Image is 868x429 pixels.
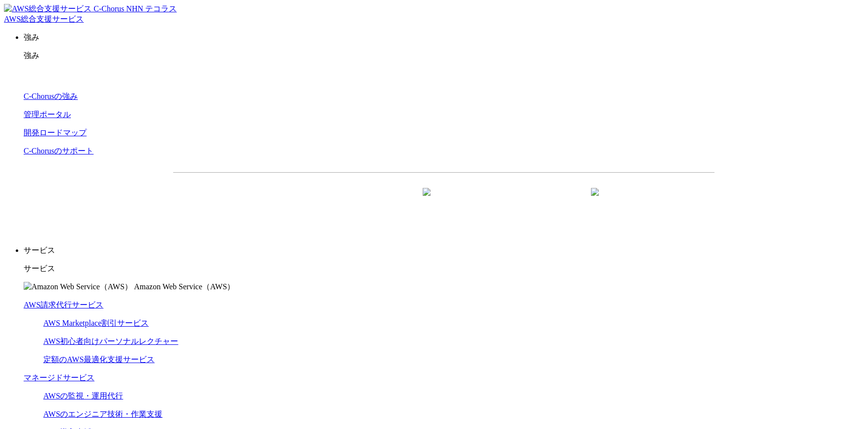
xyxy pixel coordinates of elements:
a: 管理ポータル [24,110,71,119]
a: マネージドサービス [24,373,94,382]
a: まずは相談する [449,188,607,213]
img: 矢印 [591,188,599,214]
span: Amazon Web Service（AWS） [134,282,235,291]
a: C-Chorusの強み [24,92,78,100]
img: AWS総合支援サービス C-Chorus [4,4,124,14]
a: AWS初心者向けパーソナルレクチャー [43,337,178,345]
a: AWSのエンジニア技術・作業支援 [43,410,162,418]
a: AWS Marketplace割引サービス [43,319,149,327]
p: サービス [24,264,864,274]
a: 資料を請求する [280,188,439,213]
a: 定額のAWS最適化支援サービス [43,355,155,364]
img: Amazon Web Service（AWS） [24,282,132,292]
a: C-Chorusのサポート [24,147,93,155]
p: 強み [24,51,864,61]
p: サービス [24,245,864,256]
a: AWSの監視・運用代行 [43,392,123,400]
a: AWS請求代行サービス [24,301,103,309]
a: 開発ロードマップ [24,128,87,137]
p: 強み [24,32,864,43]
img: 矢印 [423,188,431,214]
a: AWS総合支援サービス C-Chorus NHN テコラスAWS総合支援サービス [4,4,177,23]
